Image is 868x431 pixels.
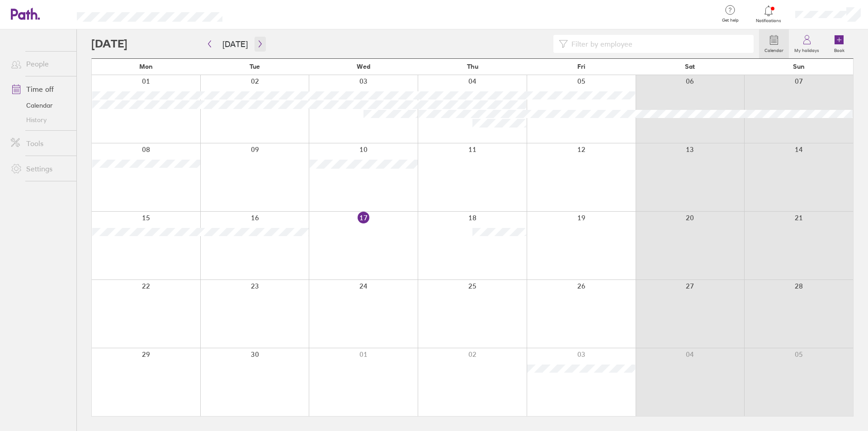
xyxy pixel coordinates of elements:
span: Fri [577,63,585,70]
span: Tue [250,63,260,70]
span: Sun [793,63,805,70]
a: History [4,113,76,127]
span: Notifications [754,18,783,24]
span: Get help [716,18,745,23]
a: Settings [4,160,76,178]
span: Thu [467,63,478,70]
a: Calendar [4,98,76,113]
span: Sat [685,63,695,70]
a: Calendar [759,29,789,58]
a: Notifications [754,5,783,24]
span: Mon [139,63,153,70]
a: People [4,55,76,73]
a: Tools [4,134,76,152]
label: My holidays [789,45,825,53]
span: Wed [357,63,370,70]
a: Time off [4,80,76,98]
a: Book [825,29,854,58]
label: Book [829,45,850,53]
label: Calendar [759,45,789,53]
button: [DATE] [215,37,255,52]
a: My holidays [789,29,825,58]
input: Filter by employee [568,35,748,52]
